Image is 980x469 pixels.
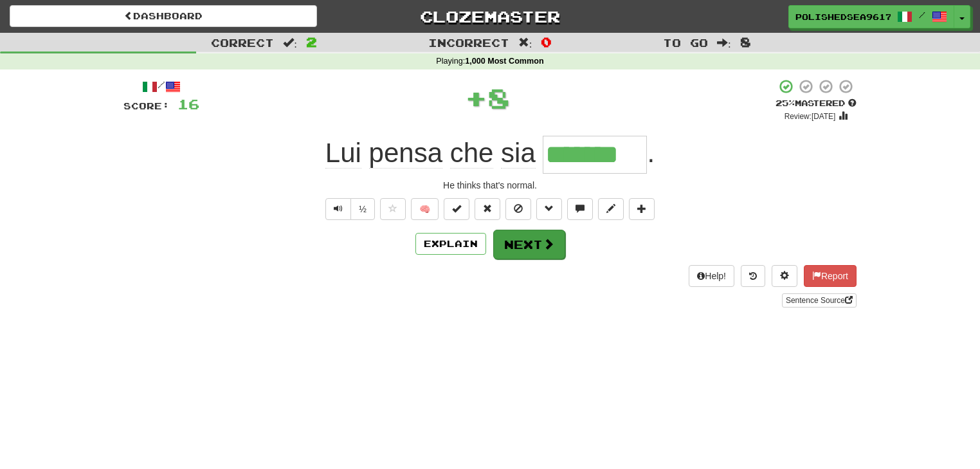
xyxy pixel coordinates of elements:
span: . [647,138,655,168]
span: + [465,78,487,117]
button: Favorite sentence (alt+f) [380,198,406,220]
button: Discuss sentence (alt+u) [567,198,593,220]
button: Grammar (alt+g) [536,198,562,220]
span: : [717,37,731,48]
span: 2 [306,34,317,50]
button: Add to collection (alt+a) [629,198,655,220]
button: Reset to 0% Mastered (alt+r) [475,198,500,220]
button: Report [804,265,857,287]
span: 8 [740,34,751,50]
span: 0 [541,34,552,50]
a: PolishedSea9617 / [788,5,954,28]
span: : [283,37,297,48]
a: Dashboard [10,5,317,27]
div: Mastered [776,98,857,109]
span: / [919,10,925,19]
button: Next [493,230,565,259]
span: Score: [123,100,170,111]
div: Text-to-speech controls [323,198,375,220]
span: PolishedSea9617 [795,11,891,23]
button: Help! [689,265,734,287]
button: Play sentence audio (ctl+space) [325,198,351,220]
span: 16 [177,96,199,112]
span: : [518,37,532,48]
button: Set this sentence to 100% Mastered (alt+m) [444,198,469,220]
button: Round history (alt+y) [741,265,765,287]
span: Correct [211,36,274,49]
span: To go [663,36,708,49]
span: Lui [325,138,361,169]
button: 🧠 [411,198,439,220]
div: / [123,78,199,95]
button: Explain [415,233,486,255]
div: He thinks that's normal. [123,179,857,192]
a: Clozemaster [336,5,644,28]
button: ½ [350,198,375,220]
span: che [450,138,494,169]
small: Review: [DATE] [785,112,836,121]
strong: 1,000 Most Common [465,57,543,66]
span: sia [501,138,536,169]
a: Sentence Source [782,293,857,308]
button: Ignore sentence (alt+i) [505,198,531,220]
button: Edit sentence (alt+d) [598,198,624,220]
span: 8 [487,82,510,114]
span: pensa [369,138,442,169]
span: Incorrect [428,36,509,49]
span: 25 % [776,98,795,108]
